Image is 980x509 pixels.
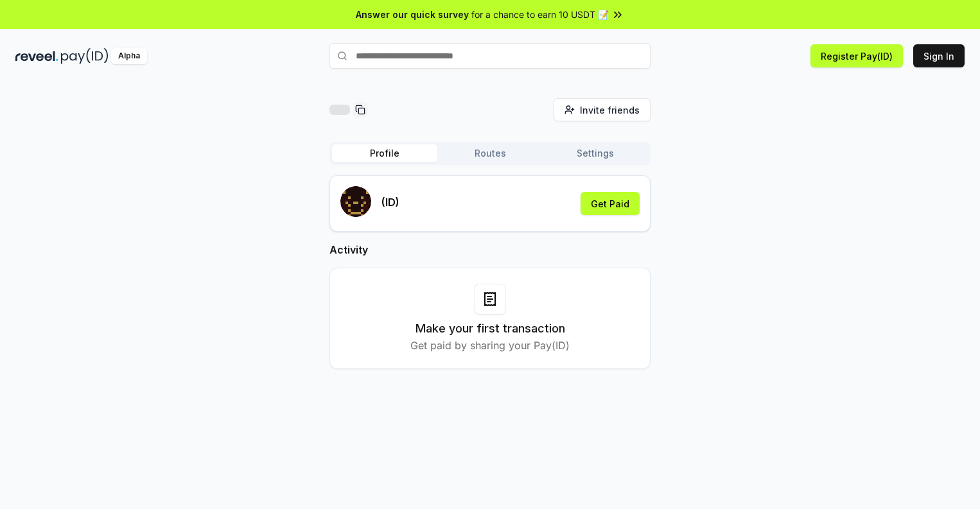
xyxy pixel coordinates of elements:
[381,194,399,210] p: (ID)
[471,8,609,21] span: for a chance to earn 10 USDT 📝
[580,103,640,117] span: Invite friends
[356,8,469,21] span: Answer our quick survey
[913,44,965,67] button: Sign In
[329,242,651,257] h2: Activity
[416,320,565,338] h3: Make your first transaction
[554,98,651,121] button: Invite friends
[332,144,437,162] button: Profile
[61,48,109,64] img: pay_id
[810,44,903,67] button: Register Pay(ID)
[437,144,543,162] button: Routes
[111,48,147,64] div: Alpha
[410,338,570,353] p: Get paid by sharing your Pay(ID)
[543,144,648,162] button: Settings
[15,48,58,64] img: reveel_dark
[581,192,640,215] button: Get Paid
